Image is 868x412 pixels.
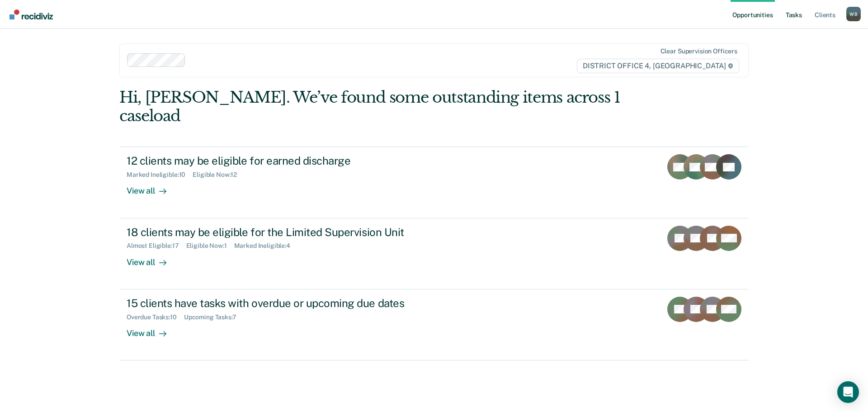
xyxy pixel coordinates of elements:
[127,297,444,310] div: 15 clients have tasks with overdue or upcoming due dates
[186,242,234,250] div: Eligible Now : 1
[837,381,859,403] div: Open Intercom Messenger
[9,9,53,19] img: Recidiviz
[119,88,623,125] div: Hi, [PERSON_NAME]. We’ve found some outstanding items across 1 caseload
[119,147,749,218] a: 12 clients may be eligible for earned dischargeMarked Ineligible:10Eligible Now:12View all
[660,47,737,55] div: Clear supervision officers
[127,313,184,321] div: Overdue Tasks : 10
[577,59,739,73] span: DISTRICT OFFICE 4, [GEOGRAPHIC_DATA]
[846,7,861,21] div: W B
[127,226,444,239] div: 18 clients may be eligible for the Limited Supervision Unit
[193,171,244,179] div: Eligible Now : 12
[119,218,749,289] a: 18 clients may be eligible for the Limited Supervision UnitAlmost Eligible:17Eligible Now:1Marked...
[127,242,186,250] div: Almost Eligible : 17
[127,250,177,267] div: View all
[234,242,297,250] div: Marked Ineligible : 4
[127,154,444,167] div: 12 clients may be eligible for earned discharge
[184,313,244,321] div: Upcoming Tasks : 7
[119,289,749,360] a: 15 clients have tasks with overdue or upcoming due datesOverdue Tasks:10Upcoming Tasks:7View all
[846,7,861,21] button: Profile dropdown button
[127,171,193,179] div: Marked Ineligible : 10
[127,179,177,196] div: View all
[127,321,177,338] div: View all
